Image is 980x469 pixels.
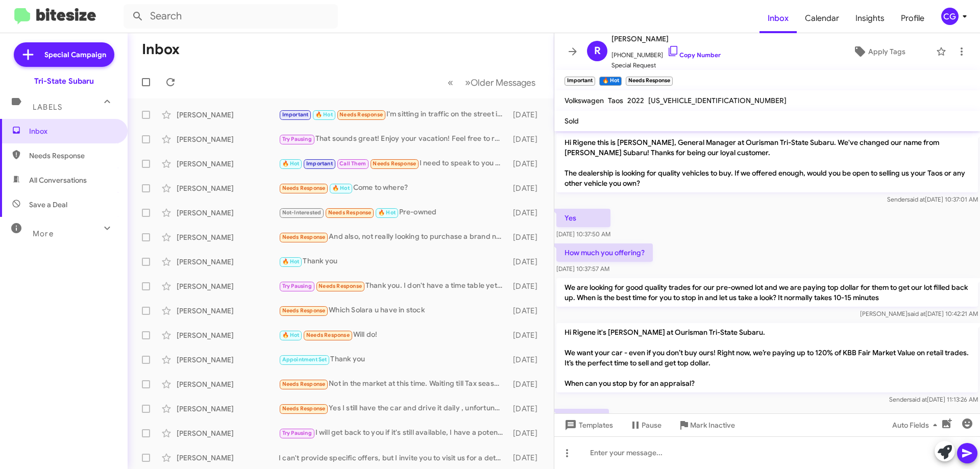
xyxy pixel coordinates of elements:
[508,257,546,267] div: [DATE]
[889,396,978,403] span: Sender [DATE] 11:13:26 AM
[328,209,372,216] span: Needs Response
[279,256,508,267] div: Thank you
[318,283,362,289] span: Needs Response
[909,396,927,403] span: said at
[565,77,595,86] small: Important
[282,405,326,412] span: Needs Response
[279,133,508,145] div: That sounds great! Enjoy your vacation! Feel free to reach out when you're back, and we can set u...
[34,76,94,86] div: Tri-State Subaru
[860,310,978,317] span: [PERSON_NAME] [DATE] 10:42:21 AM
[562,416,613,434] span: Templates
[33,229,54,238] span: More
[177,110,279,120] div: [PERSON_NAME]
[29,175,87,185] span: All Conversations
[177,257,279,267] div: [PERSON_NAME]
[282,234,326,240] span: Needs Response
[282,356,327,363] span: Appointment Set
[279,403,508,414] div: Yes I still have the car and drive it daily , unfortunately I'm gonna have to decline want to avo...
[627,96,644,105] span: 2022
[508,159,546,169] div: [DATE]
[887,195,978,203] span: Sender [DATE] 10:37:01 AM
[847,4,893,33] a: Insights
[611,33,721,45] span: [PERSON_NAME]
[279,207,508,218] div: Pre-owned
[565,96,604,105] span: Volkswagen
[282,258,300,265] span: 🔥 Hot
[339,111,383,118] span: Needs Response
[556,265,609,273] span: [DATE] 10:37:57 AM
[177,453,279,463] div: [PERSON_NAME]
[282,136,312,142] span: Try Pausing
[508,428,546,438] div: [DATE]
[556,243,653,262] p: How much you offering?
[594,43,601,59] span: R
[508,355,546,365] div: [DATE]
[279,427,508,439] div: I will get back to you if it's still available, I have a potential buyer coming to look at it [DA...
[508,404,546,414] div: [DATE]
[556,409,609,427] p: [DATE]
[177,379,279,389] div: [PERSON_NAME]
[282,283,312,289] span: Try Pausing
[626,77,673,86] small: Needs Response
[279,354,508,365] div: Thank you
[279,305,508,316] div: Which Solara u have in stock
[177,330,279,340] div: [PERSON_NAME]
[124,4,338,29] input: Search
[177,428,279,438] div: [PERSON_NAME]
[282,307,326,314] span: Needs Response
[759,4,797,33] a: Inbox
[554,416,621,434] button: Templates
[941,8,959,25] div: CG
[565,116,579,126] span: Sold
[306,332,350,338] span: Needs Response
[690,416,735,434] span: Mark Inactive
[556,323,978,392] p: Hi Rigene it's [PERSON_NAME] at Ourisman Tri-State Subaru. We want your car - even if you don’t b...
[29,126,116,136] span: Inbox
[282,160,300,167] span: 🔥 Hot
[508,306,546,316] div: [DATE]
[797,4,847,33] a: Calendar
[29,151,116,161] span: Needs Response
[378,209,396,216] span: 🔥 Hot
[508,183,546,193] div: [DATE]
[177,208,279,218] div: [PERSON_NAME]
[667,51,721,59] a: Copy Number
[448,76,453,89] span: «
[471,77,535,88] span: Older Messages
[177,281,279,291] div: [PERSON_NAME]
[442,72,459,93] button: Previous
[670,416,743,434] button: Mark Inactive
[177,404,279,414] div: [PERSON_NAME]
[893,4,933,33] a: Profile
[177,232,279,242] div: [PERSON_NAME]
[826,42,931,61] button: Apply Tags
[177,159,279,169] div: [PERSON_NAME]
[611,45,721,60] span: [PHONE_NUMBER]
[282,185,326,191] span: Needs Response
[884,416,949,434] button: Auto Fields
[556,230,610,238] span: [DATE] 10:37:50 AM
[279,158,508,169] div: I need to speak to you call me when you get this message
[508,281,546,291] div: [DATE]
[177,183,279,193] div: [PERSON_NAME]
[14,42,114,67] a: Special Campaign
[907,195,925,203] span: said at
[608,96,623,105] span: Taos
[177,306,279,316] div: [PERSON_NAME]
[892,416,941,434] span: Auto Fields
[556,278,978,307] p: We are looking for good quality trades for our pre-owned lot and we are paying top dollar for the...
[508,330,546,340] div: [DATE]
[465,76,471,89] span: »
[279,182,508,194] div: Come to where?
[315,111,333,118] span: 🔥 Hot
[508,110,546,120] div: [DATE]
[282,332,300,338] span: 🔥 Hot
[33,103,62,112] span: Labels
[611,60,721,70] span: Special Request
[599,77,621,86] small: 🔥 Hot
[44,50,106,60] span: Special Campaign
